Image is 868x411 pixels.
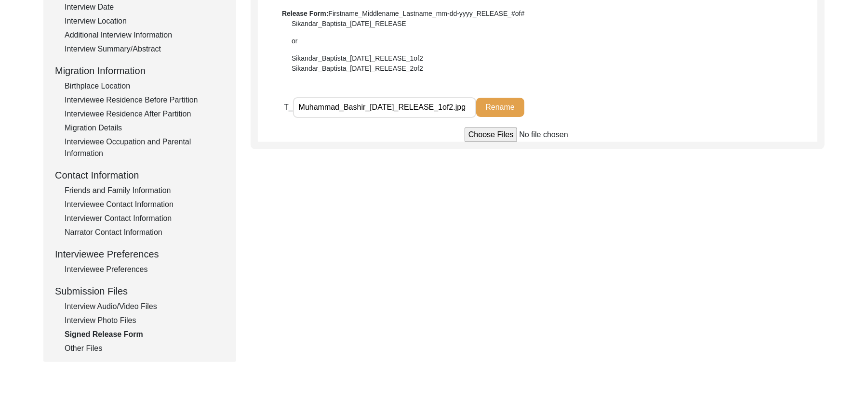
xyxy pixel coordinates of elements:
div: Interviewer Contact Information [65,213,225,224]
div: Interviewee Preferences [55,247,225,261]
div: or [282,36,793,46]
div: Interviewee Residence Before Partition [65,94,225,106]
div: Signed Release Form [65,329,225,340]
div: Additional Interview Information [65,29,225,41]
div: Interview Photo Files [65,315,225,326]
div: Submission Files [55,284,225,298]
div: Migration Details [65,122,225,134]
div: Interview Location [65,15,225,27]
b: Release Form: [282,10,328,17]
div: Friends and Family Information [65,185,225,196]
div: Other Files [65,343,225,354]
div: Birthplace Location [65,80,225,92]
div: Interviewee Preferences [65,264,225,275]
div: Interview Date [65,1,225,13]
button: Rename [476,98,524,117]
div: Interviewee Residence After Partition [65,108,225,120]
div: Narrator Contact Information [65,227,225,238]
div: Interviewee Contact Information [65,199,225,210]
div: Contact Information [55,168,225,182]
div: Migration Information [55,64,225,78]
div: Interviewee Occupation and Parental Information [65,136,225,159]
div: Interview Audio/Video Files [65,301,225,312]
div: Interview Summary/Abstract [65,43,225,55]
span: T_ [284,103,293,111]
